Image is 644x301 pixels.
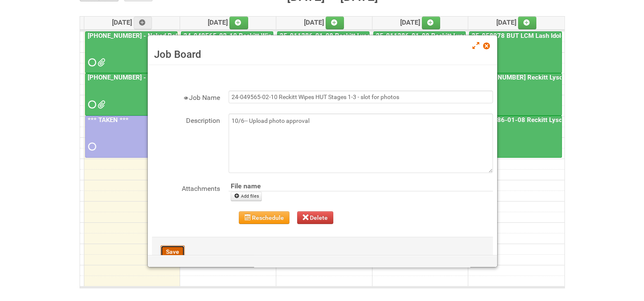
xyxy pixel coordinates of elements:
textarea: 10/6-- Upload photo approval [229,114,493,173]
a: 24-049565-02-10 Reckitt Wipes HUT Stages 1-3 [181,31,273,74]
span: Lion25-055556-01_LABELS_03Oct25.xlsx MOR - 25-055556-01.xlsm G147.png G258.png G369.png M147.png ... [97,60,103,65]
a: 25-011286-01-08 Reckitt Lysol Laundry Scented - BLINDING (hold slot) [277,31,369,74]
label: Job Name [152,91,220,103]
button: Delete [297,211,334,224]
a: 25-058978 BUT LCM Lash Idole US / Retest [469,31,562,74]
label: Attachments [152,182,220,194]
a: Add an event [422,17,441,29]
button: Save [160,245,185,258]
a: [PHONE_NUMBER] - Naked Reformulation Mailing 1 [85,31,177,74]
span: [DATE] [208,18,248,26]
th: File name [229,182,323,191]
a: [PHONE_NUMBER] Reckitt Lysol Wipes Stage 4 - labeling day [469,73,562,115]
a: [PHONE_NUMBER] - Naked Reformulation Mailing 1 PHOTOS [86,74,264,81]
span: [DATE] [496,18,537,26]
a: 24-049565-02-10 Reckitt Wipes HUT Stages 1-3 [182,32,328,40]
span: Requested [88,144,94,150]
a: [PHONE_NUMBER] - Naked Reformulation Mailing 1 [86,32,238,40]
a: Add an event [518,17,537,29]
label: Description [152,114,220,126]
span: Requested [88,60,94,65]
a: Add an event [229,17,248,29]
a: 25-058978 BUT LCM Lash Idole US / Retest [470,32,601,40]
a: Add an event [326,17,344,29]
span: [DATE] [304,18,344,26]
span: Requested [88,102,94,108]
h3: Job Board [154,48,491,61]
a: 25-011286-01-08 Reckitt Lysol Laundry Scented [470,116,615,124]
a: Add files [231,192,262,201]
a: Add an event [134,17,152,29]
button: Reschedule [239,211,289,224]
a: [PHONE_NUMBER] - Naked Reformulation Mailing 1 PHOTOS [85,73,177,115]
a: 25-011286-01-08 Reckitt Lysol Laundry Scented - BLINDING (hold slot) [373,31,466,74]
span: [DATE] [112,18,152,26]
span: GROUP 1003.jpg GROUP 1003 (2).jpg GROUP 1003 (3).jpg GROUP 1003 (4).jpg GROUP 1003 (5).jpg GROUP ... [97,102,103,108]
span: [DATE] [400,18,441,26]
a: 25-011286-01-08 Reckitt Lysol Laundry Scented [469,116,562,158]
